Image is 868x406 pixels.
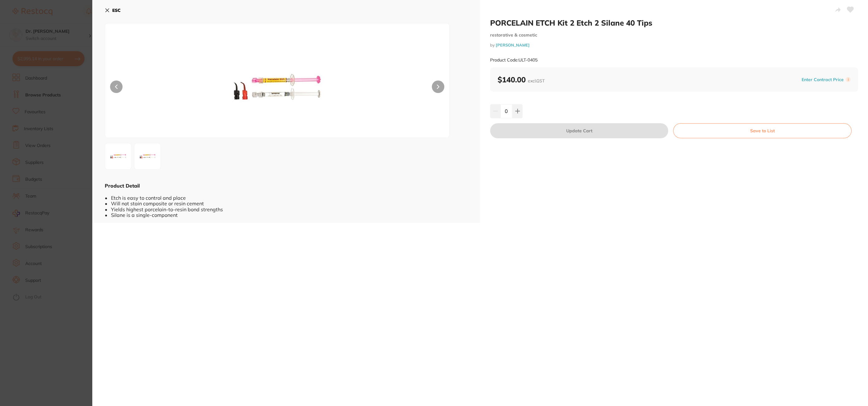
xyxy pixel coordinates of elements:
[490,18,858,27] h2: PORCELAIN ETCH Kit 2 Etch 2 Silane 40 Tips
[490,57,538,63] small: Product Code: ULT-0405
[490,43,858,47] small: by
[490,123,668,138] button: Update Cart
[112,7,121,13] b: ESC
[673,123,851,138] button: Save to List
[105,183,140,189] b: Product Detail
[107,145,129,168] img: LmpwZw
[846,77,851,82] label: i
[105,189,468,218] div: • Etch is easy to control and place • Will not stain composite or resin cement • Yields highest p...
[498,75,545,84] b: $140.00
[174,39,380,138] img: LmpwZw
[136,145,159,168] img: XzIuanBn
[800,77,846,83] button: Enter Contract Price
[528,78,545,84] span: excl. GST
[490,32,858,38] small: restorative & cosmetic
[496,42,530,47] a: [PERSON_NAME]
[105,5,121,16] button: ESC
